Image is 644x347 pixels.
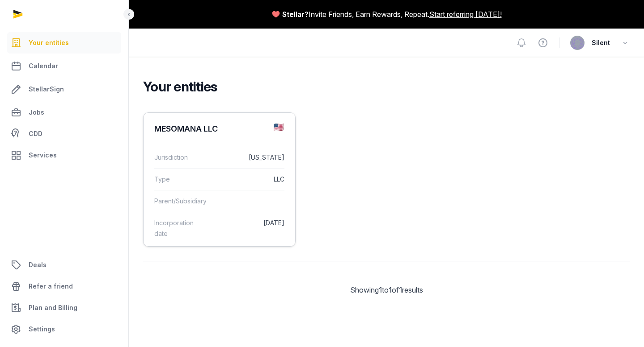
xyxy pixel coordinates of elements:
[154,218,203,239] dt: Incorporation date
[154,196,207,207] dt: Parent/Subsidiary
[282,9,309,20] span: Stellar?
[399,285,402,294] span: 1
[29,128,42,139] span: CDD
[7,125,121,143] a: CDD
[429,9,502,20] a: Start referring [DATE]!
[7,254,121,276] a: Deals
[211,174,284,185] dd: LLC
[29,61,58,71] span: Calendar
[154,152,203,163] dt: Jurisdiction
[29,37,69,48] span: Your entities
[29,302,77,313] span: Plan and Billing
[29,260,47,270] span: Deals
[144,113,295,252] a: MESOMANA LLCJurisdiction[US_STATE]TypeLLCParent/SubsidiaryIncorporation date[DATE]
[29,107,44,118] span: Jobs
[7,276,121,297] a: Refer a friend
[389,285,392,294] span: 1
[211,218,284,239] dd: [DATE]
[29,84,64,95] span: StellarSign
[29,324,55,335] span: Settings
[592,37,610,48] span: Silent
[143,285,630,295] div: Showing to of results
[599,304,644,347] iframe: Chat Widget
[154,124,218,134] div: MESOMANA LLC
[154,174,203,185] dt: Type
[7,318,121,340] a: Settings
[7,55,121,77] a: Calendar
[274,124,283,131] img: us.png
[7,102,121,123] a: Jobs
[7,32,121,54] a: Your entities
[570,36,585,50] img: avatar
[7,145,121,166] a: Services
[7,78,121,100] a: StellarSign
[211,152,284,163] dd: [US_STATE]
[29,281,73,292] span: Refer a friend
[379,285,382,294] span: 1
[29,150,57,161] span: Services
[143,78,623,95] h2: Your entities
[7,297,121,318] a: Plan and Billing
